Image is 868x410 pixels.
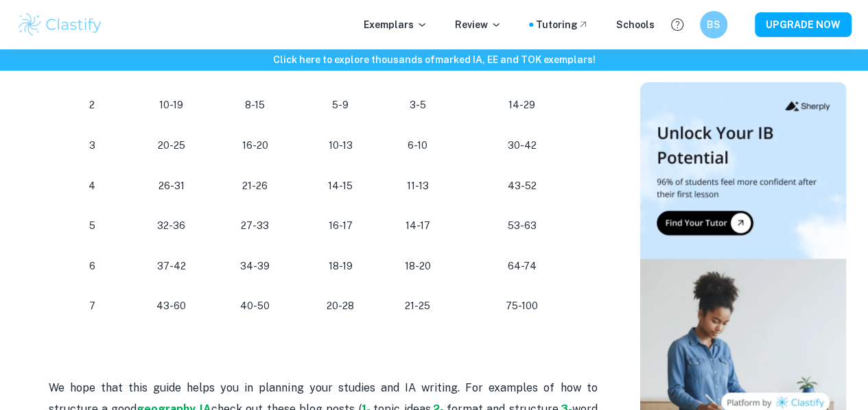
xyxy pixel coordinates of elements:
p: 43-60 [141,297,202,315]
p: 20-28 [308,297,372,315]
p: 18-20 [395,257,441,276]
p: 21-25 [395,297,441,315]
p: 34-39 [224,257,287,276]
h6: Click here to explore thousands of marked IA, EE and TOK exemplars ! [3,52,865,67]
button: Help and Feedback [666,13,689,36]
p: 2 [65,96,120,114]
p: 26-31 [141,177,202,195]
p: 4 [65,177,120,195]
p: 6-10 [395,136,441,155]
p: 5-9 [308,96,372,114]
p: 8-15 [224,96,287,114]
p: 3-5 [395,96,441,114]
p: 10-19 [141,96,202,114]
a: Schools [616,17,655,32]
p: 20-25 [141,136,202,155]
p: 21-26 [224,177,287,195]
p: 11-13 [395,177,441,195]
img: Clastify logo [16,11,104,38]
p: Exemplars [364,17,427,32]
p: 43-52 [462,177,580,195]
p: 16-20 [224,136,287,155]
p: 7 [65,297,120,315]
h6: BS [706,17,722,32]
p: 16-17 [308,217,372,235]
p: 10-13 [308,136,372,155]
button: BS [700,11,727,38]
p: 18-19 [308,257,372,276]
p: 3 [65,136,120,155]
p: 30-42 [462,136,580,155]
p: 14-17 [395,217,441,235]
p: 40-50 [224,297,287,315]
p: 75-100 [462,297,580,315]
p: 37-42 [141,257,202,276]
p: 5 [65,217,120,235]
p: Review [455,17,502,32]
p: 53-63 [462,217,580,235]
p: 6 [65,257,120,276]
p: 27-33 [224,217,287,235]
p: 14-15 [308,177,372,195]
p: 64-74 [462,257,580,276]
p: 14-29 [462,96,580,114]
button: UPGRADE NOW [755,12,852,37]
a: Tutoring [536,17,589,32]
p: 32-36 [141,217,202,235]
